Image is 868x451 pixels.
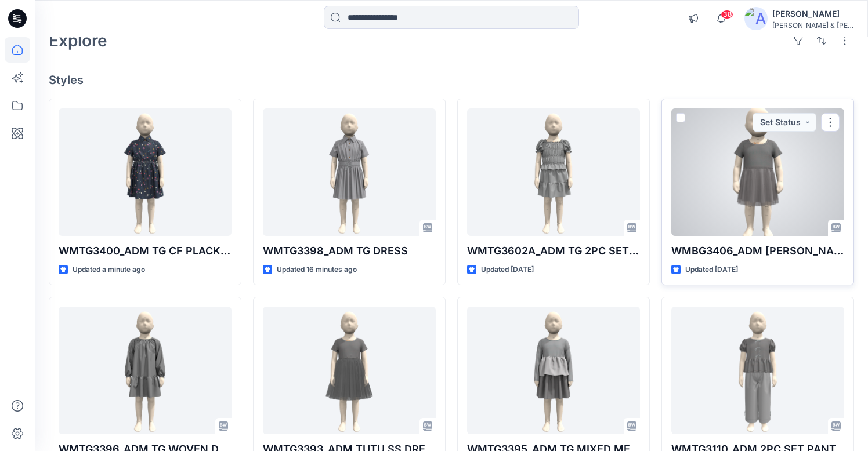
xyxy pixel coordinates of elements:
[263,307,436,434] a: WMTG3393_ADM TUTU SS DRESS
[721,10,733,19] span: 38
[59,307,232,434] a: WMTG3396_ADM TG WOVEN DRESS
[744,7,768,30] img: avatar
[772,21,853,30] div: [PERSON_NAME] & [PERSON_NAME]
[49,73,854,87] h4: Styles
[467,307,640,434] a: WMTG3395_ADM TG MIXED MEDIA DRESS
[263,108,436,236] a: WMTG3398_ADM TG DRESS
[73,264,145,276] p: Updated a minute ago
[671,108,844,236] a: WMBG3406_ADM BG TUTU DRESS
[263,243,436,259] p: WMTG3398_ADM TG DRESS
[59,243,232,259] p: WMTG3400_ADM TG CF PLACKET DRESS
[671,307,844,434] a: WMTG3110_ADM 2PC SET PANT
[467,243,640,259] p: WMTG3602A_ADM TG 2PC SET SKORT
[671,243,844,259] p: WMBG3406_ADM [PERSON_NAME] DRESS
[685,264,738,276] p: Updated [DATE]
[467,108,640,236] a: WMTG3602A_ADM TG 2PC SET SKORT
[49,31,107,50] h2: Explore
[59,108,232,236] a: WMTG3400_ADM TG CF PLACKET DRESS
[277,264,357,276] p: Updated 16 minutes ago
[772,7,853,21] div: [PERSON_NAME]
[481,264,534,276] p: Updated [DATE]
